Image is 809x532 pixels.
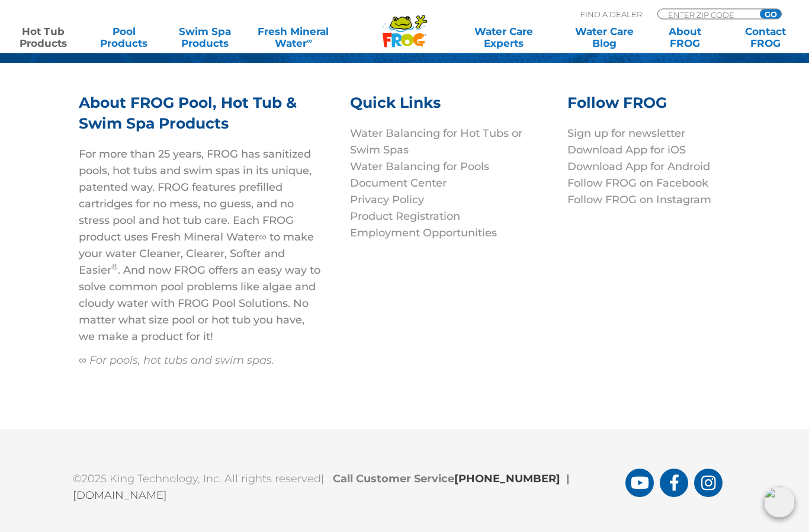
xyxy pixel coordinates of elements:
p: Find A Dealer [580,9,642,20]
a: Employment Opportunities [350,227,497,240]
sup: ∞ [307,36,312,45]
a: Sign up for newsletter [567,127,685,140]
a: PoolProducts [92,25,155,49]
a: ContactFROG [734,25,797,49]
h3: Quick Links [350,93,553,126]
input: Zip Code Form [667,9,747,20]
a: Download App for iOS [567,144,686,157]
b: Call Customer Service [333,473,576,486]
input: GO [760,9,781,19]
img: openIcon [764,487,795,518]
h3: Follow FROG [567,93,715,126]
a: [DOMAIN_NAME] [73,489,167,502]
a: Hot TubProducts [12,25,75,49]
sup: ® [111,262,118,272]
a: AboutFROG [654,25,717,49]
a: Follow FROG on Facebook [567,177,708,190]
span: | [566,473,570,486]
a: Download App for Android [567,161,710,174]
a: Swim SpaProducts [174,25,236,49]
a: Water Balancing for Pools [350,161,489,174]
a: Water CareExperts [452,25,554,49]
em: ∞ For pools, hot tubs and swim spas. [79,354,274,367]
a: FROG Products Facebook Page [660,469,688,498]
p: For more than 25 years, FROG has sanitized pools, hot tubs and swim spas in its unique, patented ... [79,146,320,345]
a: Water CareBlog [573,25,635,49]
a: FROG Products Instagram Page [694,469,723,498]
a: [PHONE_NUMBER] [454,473,560,486]
a: Follow FROG on Instagram [567,194,711,207]
h3: About FROG Pool, Hot Tub & Swim Spa Products [79,93,320,146]
p: ©2025 King Technology, Inc. All rights reserved [73,465,625,504]
a: Fresh MineralWater∞ [254,25,333,49]
a: FROG Products You Tube Page [625,469,654,498]
a: Water Balancing for Hot Tubs or Swim Spas [350,127,522,157]
a: Document Center [350,177,447,190]
a: Privacy Policy [350,194,424,207]
a: Product Registration [350,210,460,223]
span: | [321,473,324,486]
